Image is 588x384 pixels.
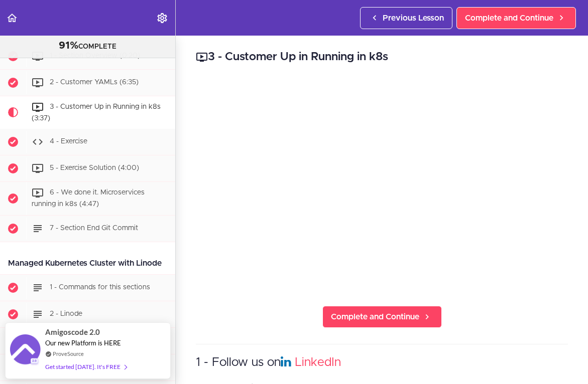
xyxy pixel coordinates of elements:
svg: Back to course curriculum [6,12,18,24]
span: 91% [59,41,78,51]
a: ProveSource [53,349,84,358]
span: 6 - We done it. Microservices running in k8s (4:47) [32,189,145,208]
img: provesource social proof notification image [10,334,40,367]
div: Get started [DATE]. It's FREE [45,361,127,372]
span: 1 - Commands for this sections [50,284,150,291]
a: Previous Lesson [360,7,452,29]
h2: 3 - Customer Up in Running in k8s [196,49,568,66]
a: LinkedIn [295,356,341,368]
span: 4 - Exercise [50,138,87,145]
span: 2 - Customer YAMLs (6:35) [50,79,139,86]
a: Complete and Continue [456,7,576,29]
span: 5 - Exercise Solution (4:00) [50,165,139,172]
span: Our new Platform is HERE [45,339,121,347]
iframe: Video Player [196,81,568,290]
span: 3 - Customer Up in Running in k8s (3:37) [32,103,161,122]
span: Complete and Continue [465,12,553,24]
span: Previous Lesson [383,12,444,24]
a: Complete and Continue [322,306,442,328]
div: COMPLETE [13,40,163,53]
span: Complete and Continue [331,311,419,323]
h3: 1 - Follow us on [196,354,568,371]
svg: Settings Menu [156,12,168,24]
span: 1 - Section Overview (0:20) [50,52,140,59]
span: 2 - Linode [50,310,82,317]
span: Amigoscode 2.0 [45,326,100,338]
span: 7 - Section End Git Commit [50,225,138,232]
